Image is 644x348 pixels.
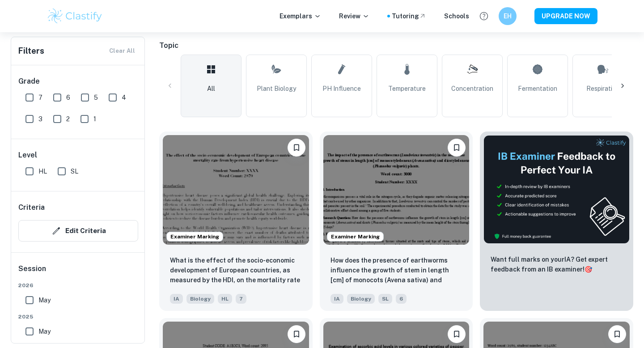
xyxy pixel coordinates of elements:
[38,295,51,305] span: May
[71,166,78,176] span: SL
[18,281,138,289] span: 2026
[476,8,491,24] button: Help and Feedback
[167,233,223,241] span: Examiner Marking
[170,294,183,304] span: IA
[66,93,70,102] span: 6
[18,150,138,161] h6: Level
[396,294,407,304] span: 6
[444,11,469,21] a: Schools
[186,294,214,304] span: Biology
[236,294,246,304] span: 7
[18,45,44,57] h6: Filters
[586,84,619,93] span: Respiration
[66,114,70,124] span: 2
[323,135,470,245] img: Biology IA example thumbnail: How does the presence of earthworms infl
[339,11,369,21] p: Review
[518,84,557,93] span: Fermentation
[499,7,517,25] button: EH
[392,11,426,21] a: Tutoring
[18,313,138,321] span: 2025
[378,294,392,304] span: SL
[163,135,309,245] img: Biology IA example thumbnail: What is the effect of the socio-economic
[18,76,138,87] h6: Grade
[322,84,361,93] span: pH Influence
[170,255,302,286] p: What is the effect of the socio-economic development of European countries, as measured by the HD...
[94,93,98,102] span: 5
[218,294,232,304] span: HL
[257,84,296,93] span: Plant Biology
[503,11,513,21] h6: EH
[38,114,42,124] span: 3
[288,139,305,157] button: Bookmark
[483,135,630,244] img: Thumbnail
[159,132,313,311] a: Examiner MarkingBookmarkWhat is the effect of the socio-economic development of European countrie...
[18,202,45,213] h6: Criteria
[388,84,426,93] span: Temperature
[451,84,493,93] span: Concentration
[159,40,633,51] h6: Topic
[320,132,473,311] a: Examiner MarkingBookmarkHow does the presence of earthworms influence the growth of stem in lengt...
[534,8,597,24] button: UPGRADE NOW
[122,93,126,102] span: 4
[585,266,592,273] span: 🎯
[327,233,383,241] span: Examiner Marking
[18,263,138,281] h6: Session
[38,327,51,336] span: May
[330,294,343,304] span: IA
[448,139,466,157] button: Bookmark
[330,255,462,286] p: How does the presence of earthworms influence the growth of stem in length [cm] of monocots (Aven...
[280,11,321,21] p: Exemplars
[38,93,42,102] span: 7
[288,325,305,343] button: Bookmark
[480,132,633,311] a: ThumbnailWant full marks on yourIA? Get expert feedback from an IB examiner!
[608,325,626,343] button: Bookmark
[448,325,466,343] button: Bookmark
[93,114,96,124] span: 1
[38,166,47,176] span: HL
[491,255,623,274] p: Want full marks on your IA ? Get expert feedback from an IB examiner!
[18,220,138,242] button: Edit Criteria
[47,7,103,25] img: Clastify logo
[347,294,375,304] span: Biology
[207,84,215,93] span: All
